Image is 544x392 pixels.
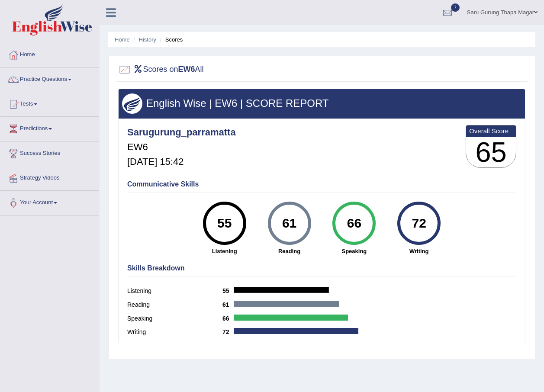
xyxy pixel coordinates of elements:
[122,98,521,109] h3: English Wise | EW6 | SCORE REPORT
[222,301,234,308] b: 61
[391,247,447,255] strong: Writing
[222,315,234,322] b: 66
[222,328,234,335] b: 72
[127,180,516,188] h4: Communicative Skills
[0,92,99,114] a: Tests
[466,137,516,168] h3: 65
[178,65,195,74] b: EW6
[127,142,236,152] h5: EW6
[209,205,240,241] div: 55
[222,287,234,294] b: 55
[127,300,222,309] label: Reading
[127,328,222,337] label: Writing
[127,286,222,296] label: Listening
[122,93,142,114] img: wings.png
[469,127,513,135] b: Overall Score
[127,314,222,323] label: Speaking
[139,36,156,43] a: History
[0,191,99,212] a: Your Account
[0,166,99,188] a: Strategy Videos
[0,67,99,89] a: Practice Questions
[403,205,435,241] div: 72
[115,36,130,43] a: Home
[127,264,516,272] h4: Skills Breakdown
[326,247,382,255] strong: Speaking
[0,117,99,138] a: Predictions
[451,3,460,12] span: 7
[261,247,318,255] strong: Reading
[274,205,305,241] div: 61
[196,247,253,255] strong: Listening
[127,157,236,167] h5: [DATE] 15:42
[118,63,204,76] h2: Scores on All
[127,127,236,138] h4: Sarugurung_parramatta
[0,43,99,64] a: Home
[338,205,370,241] div: 66
[158,35,183,44] li: Scores
[0,141,99,163] a: Success Stories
